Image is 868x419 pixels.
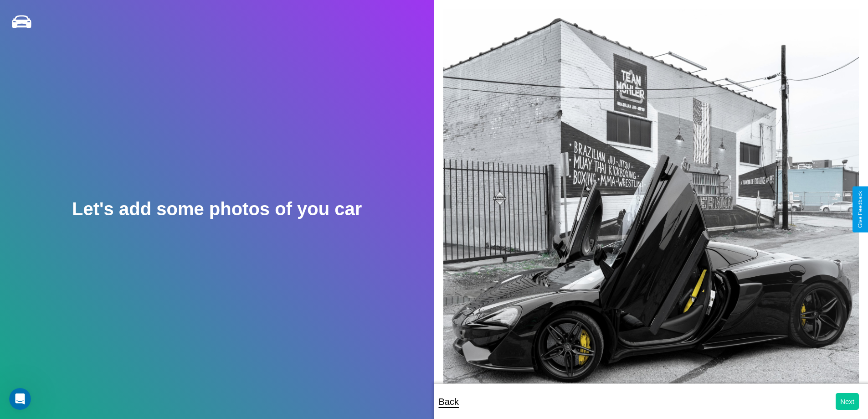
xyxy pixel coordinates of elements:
[72,199,362,219] h2: Let's add some photos of you car
[443,9,859,400] img: posted
[857,191,863,228] div: Give Feedback
[836,393,859,410] button: Next
[439,393,459,410] p: Back
[9,388,31,410] iframe: Intercom live chat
